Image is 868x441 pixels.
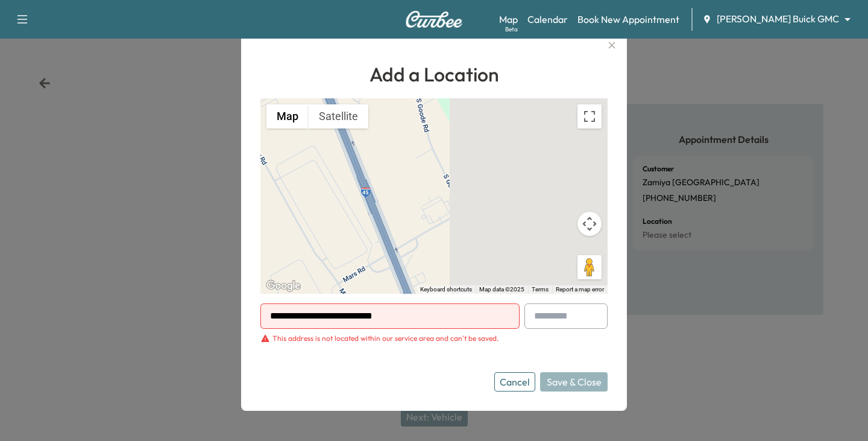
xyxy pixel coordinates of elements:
[309,104,368,128] button: Show satellite imagery
[263,278,303,294] a: Open this area in Google Maps (opens a new window)
[577,212,602,236] button: Map camera controls
[266,104,309,128] button: Show street map
[499,12,518,27] a: MapBeta
[577,104,602,128] button: Toggle fullscreen view
[263,278,303,294] img: Google
[527,12,568,27] a: Calendar
[405,11,463,28] img: Curbee Logo
[556,286,604,293] a: Report a map error
[577,255,602,279] button: Drag Pegman onto the map to open Street View
[479,286,524,293] span: Map data ©2025
[420,285,472,294] button: Keyboard shortcuts
[494,372,535,392] button: Cancel
[260,60,608,89] h1: Add a Location
[505,25,518,34] div: Beta
[577,12,679,27] a: Book New Appointment
[272,334,498,343] div: This address is not located within our service area and can't be saved.
[717,12,839,26] span: [PERSON_NAME] Buick GMC
[532,286,549,293] a: Terms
